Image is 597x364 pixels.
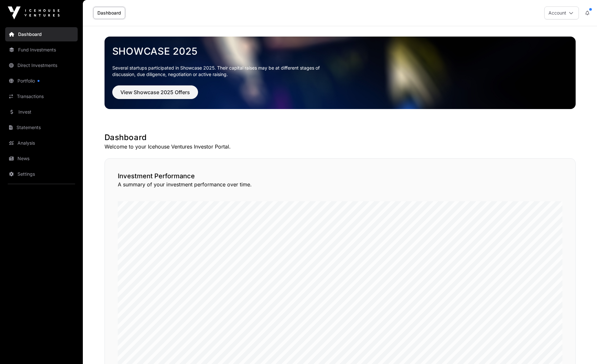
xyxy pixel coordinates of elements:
[118,181,562,188] p: A summary of your investment performance over time.
[105,37,576,109] img: Showcase 2025
[5,167,78,181] a: Settings
[93,7,125,19] a: Dashboard
[105,132,576,143] h1: Dashboard
[5,151,78,166] a: News
[565,333,597,364] iframe: Chat Widget
[5,74,78,88] a: Portfolio
[5,58,78,72] a: Direct Investments
[5,27,78,41] a: Dashboard
[5,43,78,57] a: Fund Investments
[120,88,190,96] span: View Showcase 2025 Offers
[118,171,562,181] h2: Investment Performance
[105,143,576,150] p: Welcome to your Icehouse Ventures Investor Portal.
[5,105,78,119] a: Invest
[5,136,78,150] a: Analysis
[112,92,198,98] a: View Showcase 2025 Offers
[544,6,579,19] button: Account
[112,45,568,57] a: Showcase 2025
[112,65,330,78] p: Several startups participated in Showcase 2025. Their capital raises may be at different stages o...
[8,6,60,19] img: Icehouse Ventures Logo
[5,120,78,135] a: Statements
[5,89,78,104] a: Transactions
[112,85,198,99] button: View Showcase 2025 Offers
